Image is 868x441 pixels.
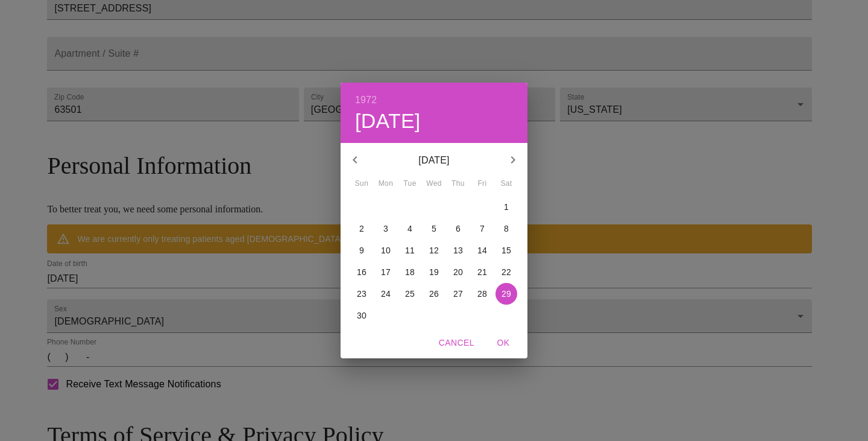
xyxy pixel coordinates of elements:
[439,335,474,351] span: Cancel
[471,283,493,305] button: 28
[429,288,439,300] p: 26
[359,244,364,256] p: 9
[351,218,373,240] button: 2
[423,283,445,305] button: 26
[355,109,421,134] button: [DATE]
[399,178,421,190] span: Tue
[375,261,397,283] button: 17
[432,223,436,235] p: 5
[399,283,421,305] button: 25
[375,218,397,240] button: 3
[502,288,511,300] p: 29
[495,261,517,283] button: 22
[453,266,463,278] p: 20
[351,178,373,190] span: Sun
[447,218,469,240] button: 6
[351,305,373,326] button: 30
[405,288,415,300] p: 25
[429,266,439,278] p: 19
[495,283,517,305] button: 29
[357,266,366,278] p: 16
[471,218,493,240] button: 7
[381,244,391,256] p: 10
[399,218,421,240] button: 4
[351,261,373,283] button: 16
[453,288,463,300] p: 27
[477,288,487,300] p: 28
[456,223,461,235] p: 6
[502,244,511,256] p: 15
[447,261,469,283] button: 20
[357,288,366,300] p: 23
[453,244,463,256] p: 13
[447,240,469,261] button: 13
[423,240,445,261] button: 12
[375,240,397,261] button: 10
[357,309,366,322] p: 30
[405,244,415,256] p: 11
[355,92,377,109] button: 1972
[495,240,517,261] button: 15
[375,283,397,305] button: 24
[383,223,388,235] p: 3
[423,178,445,190] span: Wed
[484,332,523,354] button: OK
[504,223,509,235] p: 8
[447,178,469,190] span: Thu
[495,178,517,190] span: Sat
[471,240,493,261] button: 14
[495,196,517,218] button: 1
[381,288,391,300] p: 24
[405,266,415,278] p: 18
[370,153,498,168] p: [DATE]
[495,218,517,240] button: 8
[480,223,485,235] p: 7
[399,261,421,283] button: 18
[434,332,479,354] button: Cancel
[489,335,518,351] span: OK
[471,178,493,190] span: Fri
[351,240,373,261] button: 9
[447,283,469,305] button: 27
[351,283,373,305] button: 23
[381,266,391,278] p: 17
[502,266,511,278] p: 22
[423,261,445,283] button: 19
[399,240,421,261] button: 11
[375,178,397,190] span: Mon
[429,244,439,256] p: 12
[477,266,487,278] p: 21
[471,261,493,283] button: 21
[407,223,412,235] p: 4
[359,223,364,235] p: 2
[477,244,487,256] p: 14
[504,201,509,213] p: 1
[423,218,445,240] button: 5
